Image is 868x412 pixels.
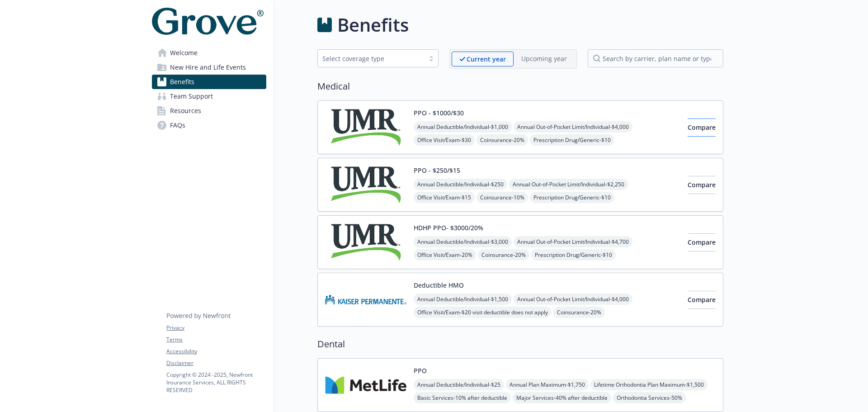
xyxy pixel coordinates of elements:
[325,223,406,261] img: UMR carrier logo
[688,118,716,137] button: Compare
[414,236,512,247] span: Annual Deductible/Individual - $3,000
[688,295,716,304] span: Compare
[414,392,511,403] span: Basic Services - 10% after deductible
[414,280,464,290] button: Deductible HMO
[166,371,266,394] p: Copyright © 2024 - 2025 , Newfront Insurance Services, ALL RIGHTS RESERVED
[166,324,266,332] a: Privacy
[414,121,512,133] span: Annual Deductible/Individual - $1,000
[325,166,406,204] img: UMR carrier logo
[688,238,716,246] span: Compare
[530,192,614,203] span: Prescription Drug/Generic - $10
[476,192,528,203] span: Coinsurance - 10%
[152,89,266,104] a: Team Support
[166,336,266,344] a: Terms
[170,60,246,75] span: New Hire and Life Events
[514,294,632,305] span: Annual Out-of-Pocket Limit/Individual - $4,000
[514,236,632,247] span: Annual Out-of-Pocket Limit/Individual - $4,700
[506,379,589,390] span: Annual Plan Maximum - $1,750
[414,379,504,390] span: Annual Deductible/Individual - $25
[152,60,266,75] a: New Hire and Life Events
[688,291,716,309] button: Compare
[414,134,475,146] span: Office Visit/Exam - $30
[414,179,507,190] span: Annual Deductible/Individual - $250
[514,121,632,133] span: Annual Out-of-Pocket Limit/Individual - $4,000
[688,233,716,251] button: Compare
[553,307,605,318] span: Coinsurance - 20%
[531,249,616,260] span: Prescription Drug/Generic - $10
[478,249,529,260] span: Coinsurance - 20%
[414,307,552,318] span: Office Visit/Exam - $20 visit deductible does not apply
[509,179,628,190] span: Annual Out-of-Pocket Limit/Individual - $2,250
[166,359,266,367] a: Disclaimer
[688,176,716,194] button: Compare
[530,134,614,146] span: Prescription Drug/Generic - $10
[325,108,406,147] img: UMR carrier logo
[170,46,198,60] span: Welcome
[414,223,483,232] button: HDHP PPO- $3000/20%
[521,54,567,63] p: Upcoming year
[414,108,464,118] button: PPO - $1000/$30
[414,166,460,175] button: PPO - $250/$15
[476,134,528,146] span: Coinsurance - 20%
[325,366,406,404] img: Metlife Inc carrier logo
[152,104,266,118] a: Resources
[414,249,476,260] span: Office Visit/Exam - 20%
[688,123,716,132] span: Compare
[590,379,708,390] span: Lifetime Orthodontia Plan Maximum - $1,500
[467,54,506,64] p: Current year
[170,75,194,89] span: Benefits
[514,52,575,66] span: Upcoming year
[170,89,213,104] span: Team Support
[170,118,185,133] span: FAQs
[322,54,420,63] div: Select coverage type
[414,366,427,375] button: PPO
[688,180,716,189] span: Compare
[166,347,266,355] a: Accessibility
[152,75,266,89] a: Benefits
[337,11,409,38] h1: Benefits
[613,392,686,403] span: Orthodontia Services - 50%
[152,46,266,60] a: Welcome
[317,337,723,351] h2: Dental
[414,294,512,305] span: Annual Deductible/Individual - $1,500
[513,392,611,403] span: Major Services - 40% after deductible
[152,118,266,133] a: FAQs
[170,104,201,118] span: Resources
[317,80,723,93] h2: Medical
[325,280,406,319] img: Kaiser Permanente Insurance Company carrier logo
[414,192,475,203] span: Office Visit/Exam - $15
[588,49,723,67] input: search by carrier, plan name or type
